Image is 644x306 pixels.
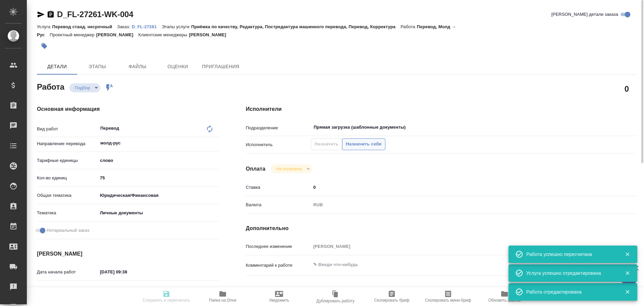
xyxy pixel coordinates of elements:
span: Скопировать мини-бриф [425,298,471,303]
button: Назначить себя [342,138,385,150]
span: Скопировать бриф [374,298,409,303]
span: Приглашения [202,62,239,71]
span: Обновить файлы [488,298,521,303]
div: слово [98,155,219,166]
button: Скопировать ссылку для ЯМессенджера [37,10,45,18]
button: Закрыть [621,251,634,257]
p: Проектный менеджер [50,32,96,37]
span: Этапы [81,62,113,71]
div: Работа отредактирована [526,289,615,295]
textarea: /Clients/FL_D/Orders/D_FL-27261/Translated/D_FL-27261-WK-004 [311,285,604,296]
span: Сохранить и пересчитать [143,298,190,303]
div: Услуга успешно отредактирована [526,270,615,276]
button: Скопировать бриф [364,287,420,306]
span: Нотариальный заказ [47,227,89,234]
input: ✎ Введи что-нибудь [311,182,604,192]
div: Личные документы [98,207,219,219]
button: Закрыть [621,289,634,295]
div: RUB [311,199,604,211]
p: [PERSON_NAME] [189,32,231,37]
span: Уведомить [269,298,289,303]
a: D_FL-27261 [132,24,162,29]
h2: Работа [37,80,64,92]
button: Уведомить [251,287,307,306]
button: Дублировать работу [307,287,364,306]
p: Работа [400,24,417,29]
p: Заказ: [117,24,131,29]
input: Пустое поле [311,242,604,251]
button: Скопировать мини-бриф [420,287,476,306]
p: Исполнитель [246,141,311,148]
p: Приёмка по качеству, Редактура, Постредактура машинного перевода, Перевод, Корректура [191,24,400,29]
button: Open [600,127,602,128]
p: Тематика [37,210,98,216]
div: Юридическая/Финансовая [98,190,219,201]
button: Обновить файлы [476,287,533,306]
span: Файлы [121,62,154,71]
p: Последнее изменение [246,243,311,250]
p: D_FL-27261 [132,24,162,29]
span: Назначить себя [346,140,381,148]
p: [PERSON_NAME] [96,32,139,37]
p: Перевод станд. несрочный [52,24,117,29]
h4: Основная информация [37,105,219,113]
button: Не оплачена [274,166,304,172]
input: ✎ Введи что-нибудь [98,267,156,277]
div: Подбор [69,83,100,92]
span: Папка на Drive [209,298,236,303]
h2: 0 [625,83,629,94]
h4: Оплата [246,165,266,173]
p: Клиентские менеджеры [139,32,189,37]
p: Тарифные единицы [37,157,98,164]
p: Кол-во единиц [37,175,98,181]
div: Работа успешно пересчитана [526,251,615,258]
p: Вид работ [37,126,98,132]
div: Подбор [271,164,312,173]
p: Общая тематика [37,192,98,199]
button: Подбор [73,85,92,91]
span: Детали [41,62,73,71]
h4: Исполнители [246,105,637,113]
button: Папка на Drive [195,287,251,306]
span: [PERSON_NAME] детали заказа [551,11,618,18]
button: Сохранить и пересчитать [138,287,195,306]
a: D_FL-27261-WK-004 [57,10,133,19]
p: Дата начала работ [37,269,98,275]
input: ✎ Введи что-нибудь [98,173,219,183]
h4: Дополнительно [246,224,637,232]
h4: [PERSON_NAME] [37,250,219,258]
button: Добавить тэг [37,39,52,53]
button: Open [215,142,217,144]
span: Оценки [162,62,194,71]
p: Подразделение [246,125,311,131]
span: Дублировать работу [316,299,355,303]
p: Направление перевода [37,140,98,147]
p: Валюта [246,202,311,208]
p: Ставка [246,184,311,191]
button: Скопировать ссылку [47,10,55,18]
p: Услуга [37,24,52,29]
button: Закрыть [621,270,634,276]
p: Этапы услуги [162,24,191,29]
input: Пустое поле [98,286,156,296]
p: Комментарий к работе [246,262,311,269]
